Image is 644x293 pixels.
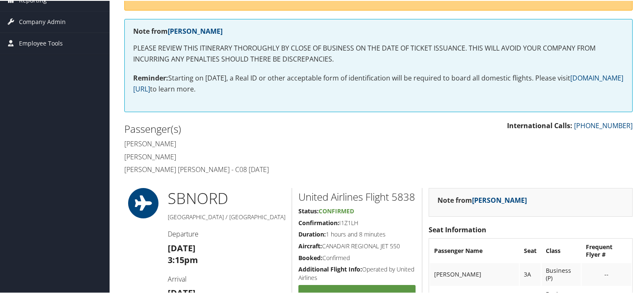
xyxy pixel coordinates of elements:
h5: [GEOGRAPHIC_DATA] / [GEOGRAPHIC_DATA] [168,212,285,220]
strong: International Calls: [507,120,572,129]
h1: SBN ORD [168,187,285,208]
strong: Booked: [298,253,322,261]
h4: [PERSON_NAME] [PERSON_NAME] - C08 [DATE] [124,164,372,173]
div: -- [586,270,627,277]
strong: Seat Information [429,224,486,234]
th: Frequent Flyer # [582,239,631,261]
strong: Confirmation: [298,218,339,226]
a: [PERSON_NAME] [472,195,527,204]
th: Seat [520,239,541,261]
h5: I1Z1LH [298,218,416,226]
td: 3A [520,262,541,285]
h4: Arrival [168,274,285,283]
h5: Operated by United Airlines [298,264,416,281]
h4: [PERSON_NAME] [124,138,372,148]
strong: Duration: [298,229,326,237]
p: Starting on [DATE], a Real ID or other acceptable form of identification will be required to boar... [133,72,624,94]
td: [PERSON_NAME] [430,262,519,285]
span: Company Admin [19,11,66,32]
h4: [PERSON_NAME] [124,151,372,161]
strong: 3:15pm [168,253,198,265]
a: [DOMAIN_NAME][URL] [133,73,623,93]
strong: Note from [437,195,527,204]
td: Business (P) [542,262,581,285]
h5: 1 hours and 8 minutes [298,229,416,238]
h5: CANADAIR REGIONAL JET 550 [298,241,416,250]
strong: Reminder: [133,73,168,82]
span: Confirmed [319,206,354,214]
a: [PHONE_NUMBER] [574,120,633,129]
p: PLEASE REVIEW THIS ITINERARY THOROUGHLY BY CLOSE OF BUSINESS ON THE DATE OF TICKET ISSUANCE. THIS... [133,42,624,64]
strong: Status: [298,206,319,214]
h5: Confirmed [298,253,416,261]
strong: Aircraft: [298,241,322,249]
h2: United Airlines Flight 5838 [298,189,416,203]
a: [PERSON_NAME] [168,26,223,35]
strong: Additional Flight Info: [298,264,362,272]
strong: [DATE] [168,242,196,253]
strong: Note from [133,26,223,35]
h2: Passenger(s) [124,121,372,135]
th: Passenger Name [430,239,519,261]
h4: Departure [168,228,285,238]
span: Employee Tools [19,32,63,53]
th: Class [542,239,581,261]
